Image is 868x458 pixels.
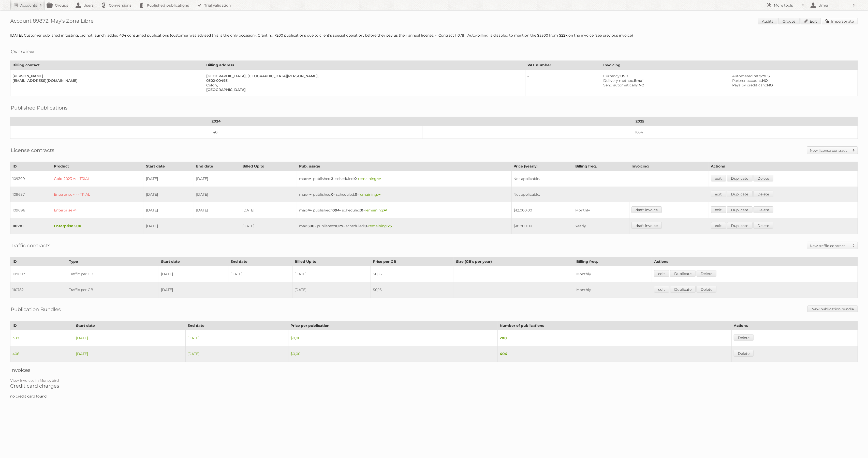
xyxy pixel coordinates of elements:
[525,70,601,96] td: –
[732,74,854,78] div: YES
[817,3,850,8] h2: Umer
[12,74,200,78] div: [PERSON_NAME]
[511,187,709,202] td: Not applicable.
[709,162,858,171] th: Actions
[335,224,343,228] strong: 1079
[144,162,194,171] th: Start date
[194,171,240,187] td: [DATE]
[355,192,357,197] strong: 0
[206,87,521,92] div: [GEOGRAPHIC_DATA]
[288,330,497,346] td: $0,00
[185,321,288,330] th: End date
[354,176,357,181] strong: 0
[371,282,454,298] td: $0,16
[807,147,858,154] a: New license contract
[194,202,240,218] td: [DATE]
[159,282,228,298] td: [DATE]
[297,162,511,171] th: Pub. usage
[734,350,754,357] a: Delete
[10,378,59,383] a: View Invoices in Moneybird
[144,171,194,187] td: [DATE]
[74,330,185,346] td: [DATE]
[422,117,858,126] th: 2025
[52,202,144,218] td: Enterprise ∞
[727,191,753,197] a: Duplicate
[388,224,392,228] strong: 25
[574,282,652,298] td: Monthly
[364,224,367,228] strong: 0
[670,286,696,293] a: Duplicate
[500,336,507,340] strong: 200
[240,202,297,218] td: [DATE]
[603,83,726,87] div: NO
[754,222,773,229] a: Delete
[500,352,507,356] strong: 404
[331,176,333,181] strong: 2
[574,266,652,282] td: Monthly
[74,346,185,362] td: [DATE]
[228,257,292,266] th: End date
[11,48,34,55] h2: Overview
[573,218,629,234] td: Yearly
[365,208,387,212] span: remaining:
[74,321,185,330] th: Start date
[10,33,858,38] div: [DATE]. Customer published in testing, did not launch, added 404 consumed publications (customer ...
[758,18,777,24] a: Audits
[297,202,511,218] td: max: - published: - scheduled: -
[603,83,639,87] span: Send automatically:
[629,162,709,171] th: Invoicing
[144,187,194,202] td: [DATE]
[307,224,315,228] strong: 500
[11,306,61,313] h2: Publication Bundles
[711,222,726,229] a: edit
[807,306,858,312] a: New publication bundle
[801,18,821,24] a: Edit
[603,78,634,83] span: Delivery method:
[368,224,392,228] span: remaining:
[10,321,74,330] th: ID
[292,266,371,282] td: [DATE]
[10,61,204,70] th: Billing contact
[10,367,858,373] h2: Invoices
[603,74,726,78] div: USD
[525,61,601,70] th: VAT number
[10,383,858,389] h2: Credit card charges
[194,162,240,171] th: End date
[240,218,297,234] td: [DATE]
[185,330,288,346] td: [DATE]
[67,257,159,266] th: Type
[292,257,371,266] th: Billed Up to
[371,257,454,266] th: Price per GB
[10,187,52,202] td: 109637
[697,270,716,277] a: Delete
[711,191,726,197] a: edit
[206,78,521,83] div: 0302-00493,
[384,208,387,212] strong: ∞
[850,147,858,154] span: Toggle
[734,334,754,341] a: Delete
[654,286,669,293] a: edit
[297,171,511,187] td: max: - published: - scheduled: -
[727,206,753,213] a: Duplicate
[377,176,381,181] strong: ∞
[288,321,497,330] th: Price per publication
[601,61,858,70] th: Invoicing
[11,242,51,249] h2: Traffic contracts
[670,270,696,277] a: Duplicate
[778,18,800,24] a: Groups
[732,83,767,87] span: Pays by credit card:
[194,187,240,202] td: [DATE]
[52,187,144,202] td: Enterprise ∞ - TRIAL
[297,187,511,202] td: max: - published: - scheduled: -
[498,321,732,330] th: Number of publications
[12,78,200,83] div: [EMAIL_ADDRESS][DOMAIN_NAME]
[727,222,753,229] a: Duplicate
[10,171,52,187] td: 109399
[378,192,381,197] strong: ∞
[359,192,381,197] span: remaining:
[511,162,573,171] th: Price (yearly)
[603,74,620,78] span: Currency:
[206,74,521,78] div: [GEOGRAPHIC_DATA], [GEOGRAPHIC_DATA][PERSON_NAME],
[511,171,709,187] td: Not applicable.
[774,3,799,8] h2: More tools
